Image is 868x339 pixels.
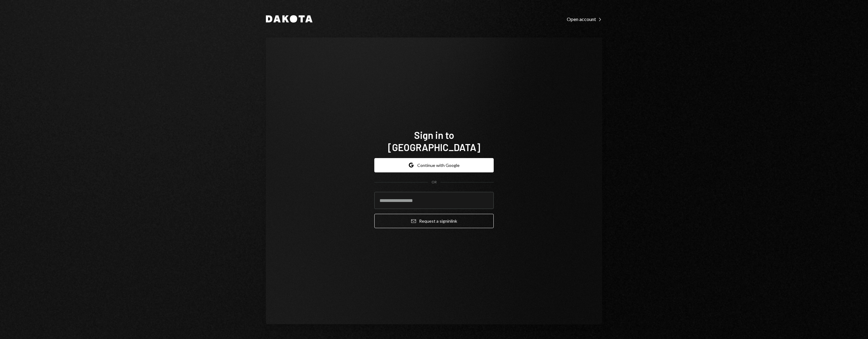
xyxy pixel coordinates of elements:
a: Open account [567,16,602,22]
h1: Sign in to [GEOGRAPHIC_DATA] [374,129,494,153]
div: OR [432,180,437,185]
button: Continue with Google [374,158,494,172]
div: Open account [567,16,602,22]
button: Request a signinlink [374,214,494,228]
